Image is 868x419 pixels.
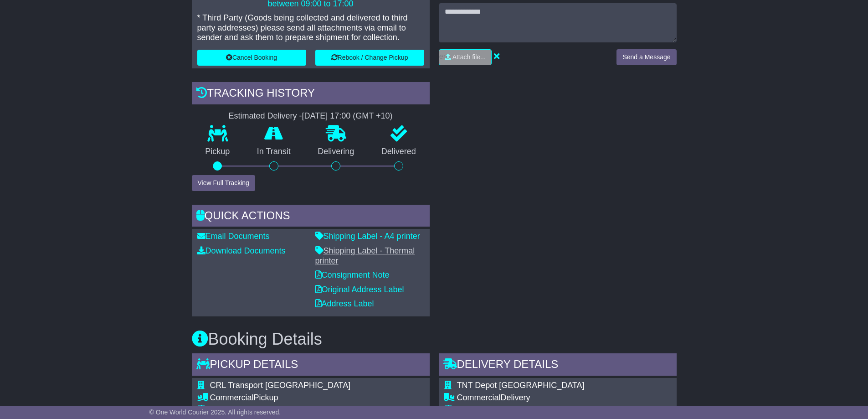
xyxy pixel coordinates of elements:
a: Email Documents [197,232,270,241]
div: Estimated Delivery - [192,111,430,121]
button: Rebook / Change Pickup [315,50,424,66]
a: Address Label [315,299,374,308]
span: Commercial [210,393,254,402]
p: Delivering [304,147,368,157]
button: Send a Message [616,49,676,65]
div: Delivery Details [439,353,677,378]
a: Shipping Label - A4 printer [315,232,420,241]
span: TNT Depot [GEOGRAPHIC_DATA] [457,381,585,390]
span: CRL Transport [GEOGRAPHIC_DATA] [210,381,351,390]
div: Pickup [210,393,385,403]
a: Original Address Label [315,285,404,294]
p: * Third Party (Goods being collected and delivered to third party addresses) please send all atta... [197,13,424,43]
span: © One World Courier 2025. All rights reserved. [149,409,281,416]
div: 21 [PERSON_NAME] [457,405,599,415]
button: View Full Tracking [192,175,255,191]
p: Pickup [192,147,244,157]
p: Delivered [368,147,430,157]
h3: Booking Details [192,330,677,348]
div: [DATE] 17:00 (GMT +10) [302,111,393,121]
div: Quick Actions [192,205,430,229]
a: Shipping Label - Thermal printer [315,246,415,265]
a: Download Documents [197,246,286,255]
div: Delivery [457,393,599,403]
p: In Transit [243,147,304,157]
div: A/28-54 [PERSON_NAME] [210,405,385,415]
div: Pickup Details [192,353,430,378]
button: Cancel Booking [197,50,306,66]
a: Consignment Note [315,270,390,279]
div: Tracking history [192,82,430,107]
span: Commercial [457,393,501,402]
